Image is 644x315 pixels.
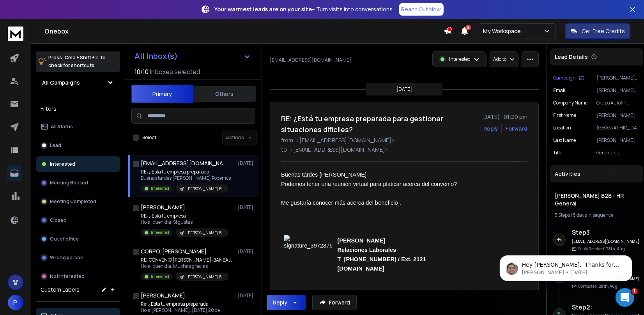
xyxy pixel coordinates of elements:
[553,75,584,81] button: Campaign
[553,112,576,119] p: First Name
[50,273,85,280] p: Not Interested
[151,186,169,191] p: Interested
[465,25,471,30] span: 5
[616,288,634,307] iframe: Intercom live chat
[141,204,185,211] h1: [PERSON_NAME]
[632,288,638,294] span: 1
[50,255,83,261] p: Wrong person
[50,161,75,167] p: Interested
[565,23,630,39] button: Get Free Credits
[493,56,506,62] p: Add to
[267,295,306,310] button: Reply
[141,159,226,167] h1: [EMAIL_ADDRESS][DOMAIN_NAME]
[555,212,639,218] div: |
[50,198,96,205] p: Meeting Completed
[273,299,287,306] div: Reply
[134,67,149,76] span: 10 / 10
[270,57,351,63] p: [EMAIL_ADDRESS][DOMAIN_NAME]
[596,75,640,81] p: [PERSON_NAME] B2B - HR General
[281,146,527,154] p: to: <[EMAIL_ADDRESS][DOMAIN_NAME]>
[238,204,255,211] p: [DATE]
[553,75,576,81] p: Campaign
[141,213,228,219] p: RE: ¿Está tu empresa
[505,125,527,133] div: Forward
[596,150,640,156] p: Gerente de Relaciones Laborales
[50,180,88,186] p: Meeting Booked
[553,125,571,131] p: location
[399,3,444,16] a: Reach Out Now
[36,138,120,153] button: Lead
[596,137,640,143] p: [PERSON_NAME]
[141,219,228,225] p: Hola, buen día: Si gustas
[215,5,312,13] strong: Your warmest leads are on your site
[141,175,231,181] p: Buenas tardes [PERSON_NAME] Podemos
[8,27,23,41] img: logo
[553,87,565,94] p: Email
[550,165,643,182] div: Activities
[41,286,80,294] h3: Custom Labels
[338,247,396,253] span: Relaciones Laborales
[596,87,640,94] p: [PERSON_NAME][EMAIL_ADDRESS][PERSON_NAME][DOMAIN_NAME]
[141,292,185,299] h1: [PERSON_NAME]
[281,172,457,206] span: Buenas tardes [PERSON_NAME] Podemos tener una reunión virtual para platicar acerca del convenio? ...
[238,160,255,166] p: [DATE]
[481,113,527,121] p: [DATE] : 01:29 pm
[141,257,234,263] p: RE: CONVENIO [PERSON_NAME]-BANBAJIO
[193,85,256,103] button: Others
[483,125,498,133] button: Reply
[338,256,426,262] span: T [PHONE_NUMBER] / Ext. 2121
[128,48,257,64] button: All Inbox(s)
[572,303,640,312] h6: Step 2 :
[573,212,613,218] span: 8 days in sequence
[483,27,524,35] p: My Workspace
[582,27,625,35] p: Get Free Credits
[186,274,224,280] p: [PERSON_NAME] B2B - HR General
[284,235,332,274] img: signature_3972875335
[402,5,441,13] p: Reach Out Now
[186,230,224,236] p: [PERSON_NAME] B2B - HR General
[553,137,576,143] p: Last Name
[134,52,178,60] h1: All Inbox(s)
[572,239,640,244] h6: [EMAIL_ADDRESS][DOMAIN_NAME]
[36,103,120,114] h3: Filters
[8,295,23,310] button: P
[488,239,644,294] iframe: Intercom notifications message
[36,212,120,228] button: Closed
[141,169,231,175] p: RE: ¿Está tu empresa preparada
[36,156,120,172] button: Interested
[596,112,640,119] p: [PERSON_NAME]
[36,194,120,209] button: Meeting Completed
[186,186,224,192] p: [PERSON_NAME] B2B - HR General
[36,269,120,284] button: Not Interested
[238,248,255,255] p: [DATE]
[238,292,255,299] p: [DATE]
[141,263,234,269] p: Hola, buen día. Muchas gracias
[141,301,228,307] p: Re: ¿Está tu empresa preparada
[50,217,67,223] p: Closed
[396,86,412,92] p: [DATE]
[338,265,385,272] span: [DOMAIN_NAME]
[42,79,80,87] h1: All Campaigns
[312,295,357,310] button: Forward
[51,124,73,130] p: All Status
[151,230,169,235] p: Interested
[555,192,639,207] h1: [PERSON_NAME] B2B - HR General
[131,85,193,103] button: Primary
[36,250,120,265] button: Wrong person
[596,125,640,131] p: [GEOGRAPHIC_DATA], [GEOGRAPHIC_DATA], [GEOGRAPHIC_DATA]
[338,237,386,244] span: [PERSON_NAME]
[449,56,471,62] p: Interested
[48,54,106,69] p: Press to check for shortcuts.
[553,100,587,106] p: Company Name
[281,113,476,135] h1: RE: ¿Está tu empresa preparada para gestionar situaciones difíciles?
[553,150,562,156] p: title
[36,231,120,247] button: Out of office
[151,274,169,280] p: Interested
[141,307,228,313] p: Hola [PERSON_NAME], [DATE] 20 de
[142,134,156,141] label: Select
[572,228,640,237] h6: Step 3 :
